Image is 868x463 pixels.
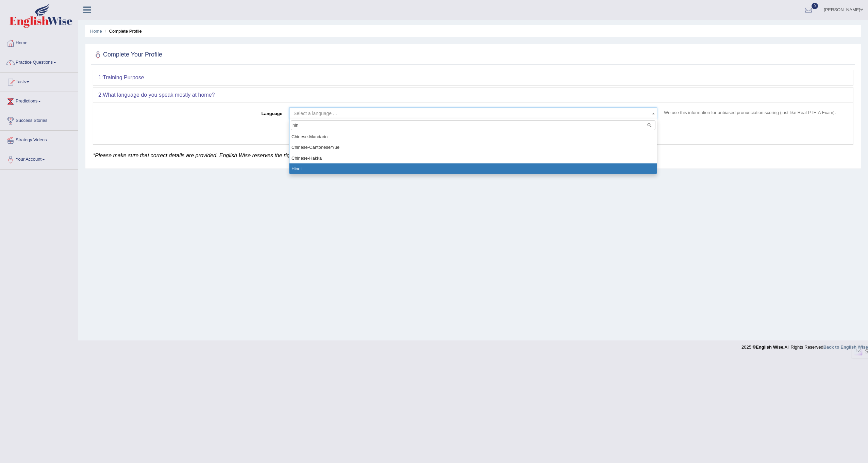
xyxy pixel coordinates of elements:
[0,92,78,109] a: Predictions
[0,34,78,51] a: Home
[103,75,144,80] b: Training Purpose
[93,87,853,102] div: 2:
[0,73,78,90] a: Tests
[0,111,78,128] a: Success Stories
[98,108,286,117] label: Language
[823,345,868,350] a: Back to English Wise
[103,28,141,34] li: Complete Profile
[93,153,440,158] em: *Please make sure that correct details are provided. English Wise reserves the rights to block th...
[0,131,78,148] a: Strategy Videos
[661,109,848,116] p: We use this information for unbiased pronunciation scoring (just like Real PTE-A Exam).
[294,111,337,116] span: Select a language ...
[812,3,818,9] span: 0
[741,340,868,350] div: 2025 © All Rights Reserved
[289,142,657,153] li: Chinese-Cantonese/Yue
[289,131,657,142] li: Chinese-Mandarin
[93,70,853,85] div: 1:
[289,153,657,163] li: Chinese-Hakka
[103,92,215,98] b: What language do you speak mostly at home?
[93,50,162,60] h2: Complete Your Profile
[0,150,78,167] a: Your Account
[90,29,102,34] a: Home
[756,345,784,350] strong: English Wise.
[0,53,78,70] a: Practice Questions
[289,163,657,174] li: Hindi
